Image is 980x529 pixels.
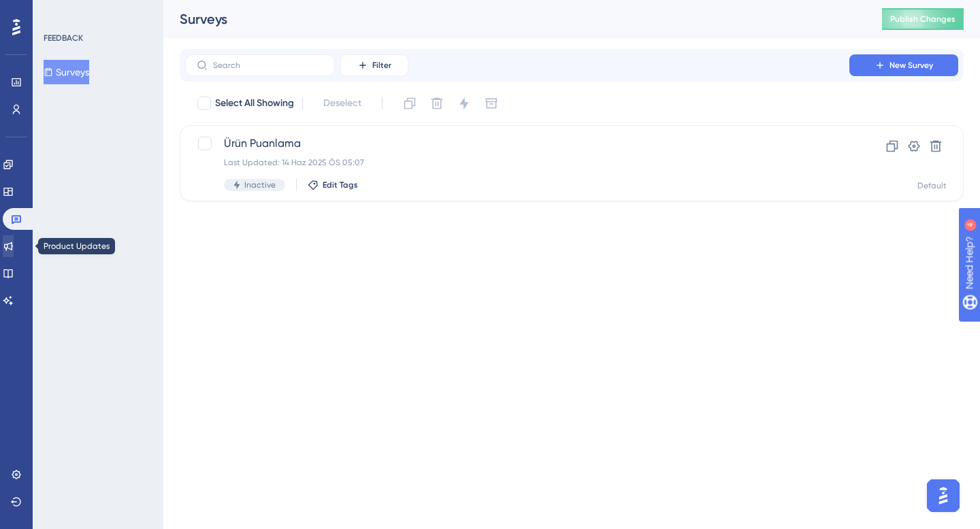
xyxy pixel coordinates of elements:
button: New Survey [849,54,958,76]
div: Surveys [180,10,848,29]
span: Ürün Puanlama [224,135,811,152]
input: Search [213,61,323,70]
span: Inactive [244,180,276,190]
div: Default [917,180,947,191]
span: Publish Changes [890,14,955,24]
span: Deselect [323,95,361,112]
span: Select All Showing [215,95,294,112]
div: 4 [95,7,99,18]
div: Last Updated: 14 Haz 2025 ÖS 05:07 [224,157,811,168]
button: Edit Tags [308,180,358,190]
span: Filter [372,60,391,71]
iframe: UserGuiding AI Assistant Launcher [923,475,964,516]
div: FEEDBACK [44,33,83,44]
span: Edit Tags [323,180,358,190]
button: Publish Changes [882,8,964,30]
button: Deselect [311,91,374,116]
span: New Survey [889,60,933,71]
button: Surveys [44,60,89,84]
button: Filter [340,54,408,76]
span: Need Help? [32,3,85,20]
